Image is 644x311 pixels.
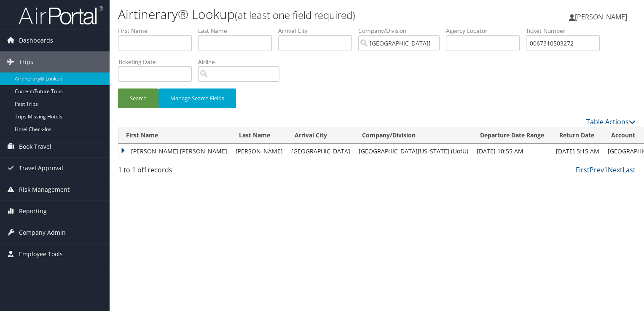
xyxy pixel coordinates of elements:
span: Risk Management [19,179,70,200]
span: Travel Approval [19,158,63,179]
td: [DATE] 10:55 AM [472,144,552,159]
td: [PERSON_NAME] [231,144,287,159]
img: airportal-logo.png [19,5,103,25]
th: Arrival City: activate to sort column ascending [287,127,354,144]
a: [PERSON_NAME] [569,4,636,29]
label: Company/Division [358,27,446,35]
label: Airline [198,58,286,66]
span: 1 [144,165,148,174]
a: Last [623,165,636,174]
span: Book Travel [19,136,51,157]
label: Agency Locator [446,27,526,35]
a: Next [608,165,623,174]
th: Company/Division [354,127,472,144]
span: Company Admin [19,222,66,243]
th: Return Date: activate to sort column ascending [552,127,604,144]
span: Reporting [19,201,47,222]
label: First Name [118,27,198,35]
label: Ticketing Date [118,58,198,66]
td: [GEOGRAPHIC_DATA][US_STATE] (UofU) [354,144,472,159]
a: First [576,165,590,174]
label: Last Name [198,27,278,35]
small: (at least one field required) [235,8,355,22]
h1: Airtinerary® Lookup [118,5,463,23]
span: Dashboards [19,30,53,51]
div: 1 to 1 of records [118,165,238,179]
td: [PERSON_NAME] [PERSON_NAME] [118,144,231,159]
span: Trips [19,51,33,72]
th: First Name: activate to sort column ascending [118,127,231,144]
td: [GEOGRAPHIC_DATA] [287,144,354,159]
span: Employee Tools [19,244,63,265]
label: Arrival City [278,27,358,35]
td: [DATE] 5:15 AM [552,144,604,159]
th: Departure Date Range: activate to sort column ascending [472,127,552,144]
a: Prev [590,165,604,174]
span: [PERSON_NAME] [575,12,627,21]
th: Last Name: activate to sort column ascending [231,127,287,144]
a: Table Actions [586,117,636,126]
a: 1 [604,165,608,174]
label: Ticket Number [526,27,606,35]
button: Manage Search Fields [158,88,236,108]
button: Search [118,88,158,108]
